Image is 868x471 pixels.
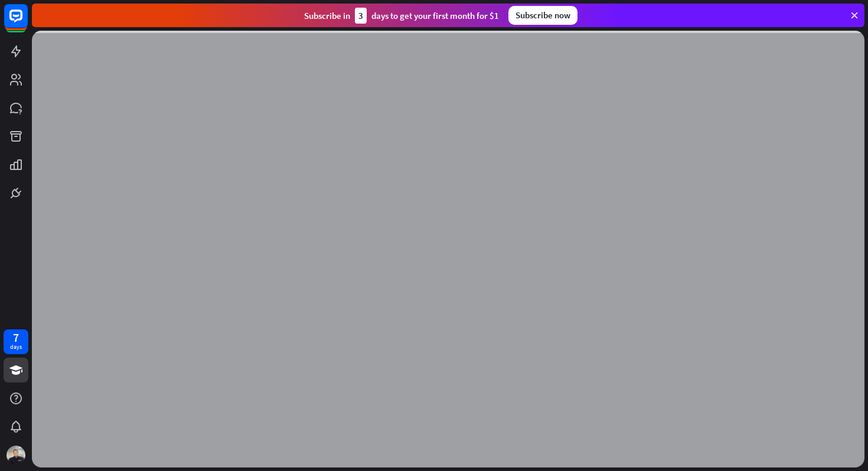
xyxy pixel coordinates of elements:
[4,329,28,354] a: 7 days
[304,8,499,24] div: Subscribe in days to get your first month for $1
[508,6,577,25] div: Subscribe now
[13,332,19,343] div: 7
[10,343,22,351] div: days
[355,8,367,24] div: 3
